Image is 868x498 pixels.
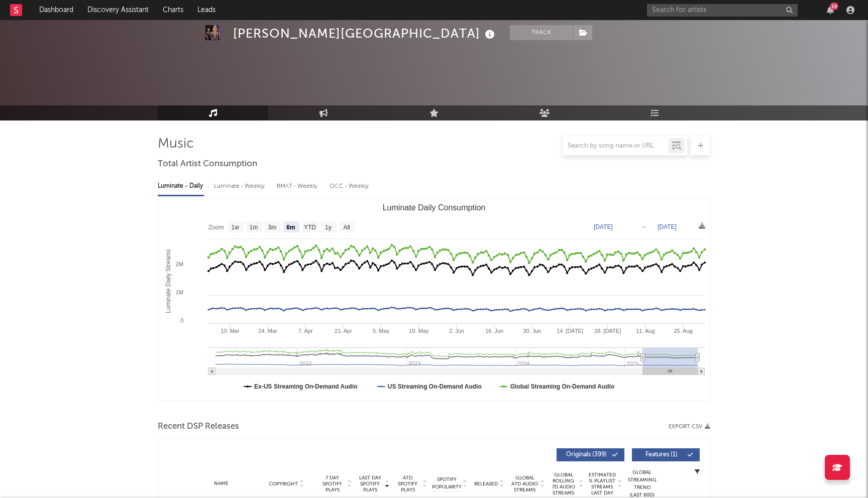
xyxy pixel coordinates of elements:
span: Global ATD Audio Streams [511,475,538,493]
button: Features(1) [632,448,700,461]
text: 1y [325,224,332,231]
text: 1w [232,224,240,231]
text: 28. [DATE] [594,328,621,334]
div: OCC - Weekly [330,178,370,195]
text: YTD [304,224,316,231]
div: Name [188,480,254,487]
text: 30. Jun [523,328,541,334]
text: 5. May [373,328,390,334]
div: [PERSON_NAME][GEOGRAPHIC_DATA] [233,25,497,42]
button: 14 [827,6,834,14]
text: US Streaming On-Demand Audio [388,383,482,390]
span: Total Artist Consumption [158,158,257,170]
button: Export CSV [669,424,710,430]
text: 14. [DATE] [557,328,583,334]
button: Track [510,25,573,40]
span: Last Day Spotify Plays [357,475,383,493]
text: [DATE] [594,223,613,230]
input: Search for artists [647,4,798,17]
text: 1m [250,224,258,231]
text: 2M [176,261,183,267]
text: 0 [180,317,183,323]
text: 25. Aug [674,328,692,334]
span: Copyright [269,481,298,487]
span: Features ( 1 ) [638,452,685,458]
text: 10. Mar [221,328,240,334]
text: Ex-US Streaming On-Demand Audio [254,383,358,390]
button: Originals(399) [557,448,624,461]
span: Estimated % Playlist Streams Last Day [588,472,616,496]
div: 14 [830,3,838,10]
span: Spotify Popularity [432,476,462,491]
text: Zoom [208,224,224,231]
text: 3m [268,224,277,231]
text: All [343,224,350,231]
svg: Luminate Daily Consumption [158,199,710,400]
span: Originals ( 399 ) [563,452,609,458]
span: Global Rolling 7D Audio Streams [550,472,577,496]
text: 24. Mar [258,328,277,334]
text: 6m [286,224,295,231]
text: Global Streaming On-Demand Audio [510,383,615,390]
span: 7 Day Spotify Plays [319,475,346,493]
input: Search by song name or URL [563,142,669,150]
text: [DATE] [658,223,677,230]
text: 19. May [409,328,429,334]
text: Luminate Daily Consumption [383,203,486,212]
div: Luminate - Daily [158,178,204,195]
text: Luminate Daily Streams [165,249,172,313]
div: Luminate - Weekly [214,178,267,195]
text: → [640,223,646,230]
span: Recent DSP Releases [158,421,239,433]
span: ATD Spotify Plays [394,475,421,493]
text: 2. Jun [449,328,464,334]
text: 21. Apr [335,328,352,334]
text: 11. Aug [636,328,655,334]
div: BMAT - Weekly [277,178,319,195]
span: Released [474,481,498,487]
text: 1M [176,289,183,295]
text: 16. Jun [485,328,503,334]
text: 7. Apr [298,328,313,334]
